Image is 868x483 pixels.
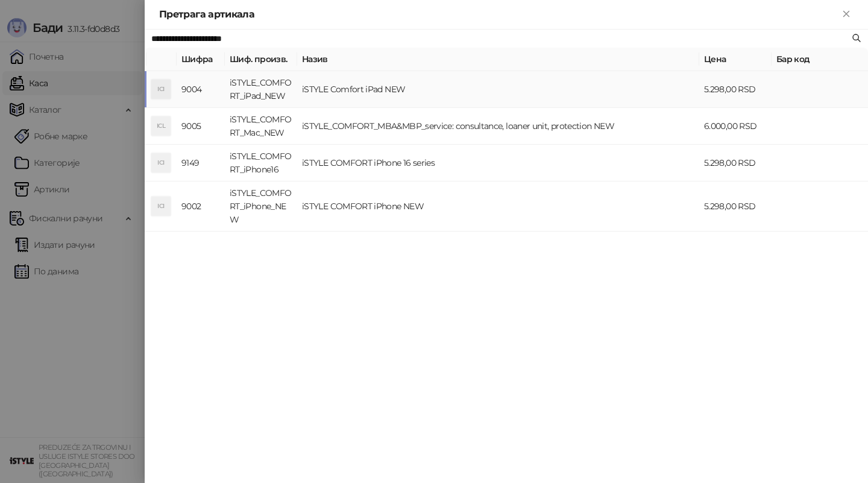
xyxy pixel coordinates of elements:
td: iSTYLE_COMFORT_Mac_NEW [225,108,297,145]
th: Назив [297,48,699,71]
th: Цена [699,48,772,71]
td: iSTYLE COMFORT iPhone NEW [297,182,699,232]
div: ICI [151,197,171,216]
th: Бар код [772,48,868,71]
button: Close [839,7,854,22]
th: Шиф. произв. [225,48,297,71]
td: iSTYLE COMFORT iPhone 16 series [297,145,699,182]
td: 5.298,00 RSD [699,71,772,108]
td: 5.298,00 RSD [699,145,772,182]
div: ICL [151,116,171,136]
td: 9002 [177,182,225,232]
th: Шифра [177,48,225,71]
td: 5.298,00 RSD [699,182,772,232]
div: ICI [151,80,171,99]
td: 9004 [177,71,225,108]
td: iSTYLE_COMFORT_iPad_NEW [225,71,297,108]
td: iSTYLE_COMFORT_MBA&MBP_service: consultance, loaner unit, protection NEW [297,108,699,145]
td: 9149 [177,145,225,182]
td: 9005 [177,108,225,145]
td: iSTYLE_COMFORT_iPhone_NEW [225,182,297,232]
td: iSTYLE Comfort iPad NEW [297,71,699,108]
div: ICI [151,153,171,172]
div: Претрага артикала [159,7,839,22]
td: 6.000,00 RSD [699,108,772,145]
td: iSTYLE_COMFORT_iPhone16 [225,145,297,182]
